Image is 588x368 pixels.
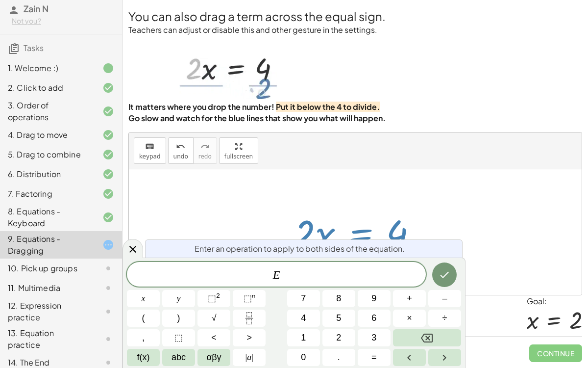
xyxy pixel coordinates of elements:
strong: It matters where you drop the number! [128,102,274,112]
i: Task finished and correct. [102,188,114,200]
span: x [142,292,146,305]
button: 7 [287,290,320,307]
button: 5 [322,310,355,327]
span: 8 [336,292,341,305]
span: ⬚ [244,293,252,303]
button: 3 [358,329,391,346]
button: Times [393,310,426,327]
span: keypad [139,153,161,160]
sup: n [252,292,255,299]
button: Left arrow [393,349,426,366]
i: Task finished and correct. [102,149,114,160]
span: αβγ [207,351,221,364]
i: Task not started. [102,306,114,317]
span: 5 [336,312,341,325]
button: Backspace [393,329,461,346]
button: 1 [287,329,320,346]
span: ( [142,312,145,325]
button: 9 [358,290,391,307]
span: ⬚ [208,293,216,303]
span: 9 [371,292,376,305]
span: abc [171,351,186,364]
i: Task finished and correct. [102,211,114,223]
span: ) [177,312,180,325]
span: Enter an operation to apply to both sides of the equation. [195,243,405,255]
button: Done [432,263,457,287]
span: undo [173,153,188,160]
i: Task finished. [102,62,114,74]
span: Tasks [24,43,44,53]
span: = [371,351,377,364]
span: a [245,351,253,364]
div: 9. Equations - Dragging [8,233,87,257]
span: 4 [301,312,306,325]
strong: Go slow and watch for the blue lines that show you what will happen. [128,113,386,123]
button: keyboardkeypad [134,137,166,164]
i: Task not started. [102,333,114,345]
div: 7. Factoring [8,188,87,200]
button: Less than [197,329,230,346]
span: fullscreen [224,153,253,160]
strong: Put it below the 4 to divide. [276,102,380,112]
i: Task finished and correct. [102,105,114,117]
button: y [162,290,195,307]
button: Greater than [233,329,266,346]
div: 8. Equations - Keyboard [8,206,87,229]
button: Divide [428,310,461,327]
div: 12. Expression practice [8,300,87,323]
i: Task not started. [102,282,114,294]
button: undoundo [168,137,194,164]
h2: You can also drag a term across the equal sign. [128,8,582,25]
span: < [211,331,217,344]
button: Square root [197,310,230,327]
button: ( [127,310,160,327]
div: 5. Drag to combine [8,149,87,160]
div: 3. Order of operations [8,100,87,123]
div: 11. Multimedia [8,282,87,294]
span: 1 [301,331,306,344]
i: undo [176,141,185,153]
i: Task started. [102,239,114,251]
img: f04a247ee762580a19906ee7ff734d5e81d48765f791dad02b27e08effb4d988.webp [175,35,287,99]
span: 6 [371,312,376,325]
i: Task finished and correct. [102,82,114,94]
button: Alphabet [162,349,195,366]
button: Greek alphabet [197,349,230,366]
button: 2 [322,329,355,346]
div: Goal: [527,295,582,307]
span: – [442,292,447,305]
var: E [273,268,280,281]
button: redoredo [193,137,217,164]
span: | [245,352,247,362]
span: ⬚ [174,331,183,344]
span: . [338,351,340,364]
span: √ [212,312,217,325]
button: Equals [358,349,391,366]
button: . [322,349,355,366]
span: f(x) [137,351,150,364]
button: 8 [322,290,355,307]
div: 10. Pick up groups [8,263,87,274]
button: Absolute value [233,349,266,366]
div: 6. Distribution [8,168,87,180]
span: 0 [301,351,306,364]
i: Task finished and correct. [102,129,114,141]
button: Placeholder [162,329,195,346]
div: 2. Click to add [8,82,87,94]
span: | [251,352,253,362]
span: + [407,292,412,305]
div: 13. Equation practice [8,327,87,351]
button: Superscript [233,290,266,307]
span: Zain N [24,3,49,14]
button: 4 [287,310,320,327]
button: Right arrow [428,349,461,366]
span: × [407,312,412,325]
button: Minus [428,290,461,307]
span: ÷ [442,312,447,325]
div: Not you? [12,16,114,26]
i: redo [200,141,210,153]
button: Functions [127,349,160,366]
button: x [127,290,160,307]
button: Fraction [233,310,266,327]
span: > [246,331,252,344]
